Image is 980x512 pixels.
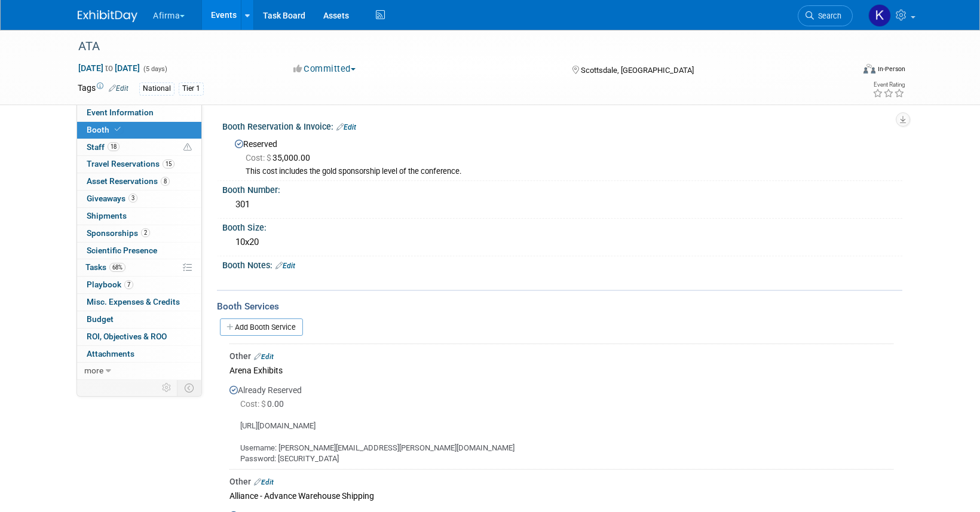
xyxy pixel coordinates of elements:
div: 301 [231,195,893,214]
a: Edit [254,478,274,486]
img: ExhibitDay [78,10,137,22]
span: Search [814,11,841,20]
span: 0.00 [240,399,289,409]
td: Personalize Event Tab Strip [157,380,177,396]
span: Travel Reservations [87,159,174,168]
span: [DATE] [DATE] [78,63,140,73]
span: to [103,63,115,73]
a: Scientific Presence [77,243,201,259]
a: ROI, Objectives & ROO [77,329,201,345]
div: Arena Exhibits [229,362,893,378]
a: Edit [336,123,356,131]
img: Keirsten Davis [868,4,891,27]
a: Giveaways3 [77,191,201,207]
div: Booth Reservation & Invoice: [222,118,902,133]
span: Scottsdale, [GEOGRAPHIC_DATA] [581,66,694,75]
a: Staff18 [77,139,201,156]
a: Edit [109,84,128,93]
span: Sponsorships [87,228,150,238]
a: Asset Reservations8 [77,173,201,190]
a: Search [798,5,853,26]
span: 2 [141,228,150,237]
span: Event Information [87,108,154,117]
a: Event Information [77,105,201,121]
span: Misc. Expenses & Credits [87,297,180,306]
span: Cost: $ [240,399,267,409]
a: Edit [254,352,274,361]
img: Format-Inperson.png [863,64,875,73]
div: This cost includes the gold sponsorship level of the conference. [246,167,893,177]
span: (5 days) [142,65,167,73]
div: In-Person [877,65,905,73]
span: Playbook [87,280,133,289]
div: Tier 1 [179,82,204,95]
div: Booth Services [217,300,902,313]
span: Potential Scheduling Conflict -- at least one attendee is tagged in another overlapping event. [183,142,192,153]
a: Misc. Expenses & Credits [77,294,201,311]
span: 8 [161,177,170,186]
span: 7 [124,280,133,289]
div: Event Rating [872,82,905,88]
span: 18 [108,142,120,151]
span: 15 [163,160,174,168]
span: more [84,366,103,375]
span: Scientific Presence [87,246,157,255]
td: Tags [78,82,128,96]
td: Toggle Event Tabs [177,380,202,396]
div: Booth Number: [222,181,902,196]
a: Budget [77,311,201,328]
a: Tasks68% [77,259,201,276]
div: Booth Notes: [222,256,902,272]
span: 35,000.00 [246,153,315,163]
a: Travel Reservations15 [77,156,201,173]
a: Sponsorships2 [77,225,201,242]
span: ROI, Objectives & ROO [87,332,167,341]
a: Attachments [77,346,201,363]
div: Other [229,476,893,488]
a: Edit [275,262,295,270]
div: Alliance - Advance Warehouse Shipping [229,488,893,504]
i: Booth reservation complete [115,126,121,133]
div: National [139,82,174,95]
span: 68% [109,263,125,272]
span: 3 [128,194,137,203]
div: ATA [74,36,835,57]
a: Add Booth Service [220,318,303,336]
button: Committed [289,63,360,75]
div: Reserved [231,135,893,177]
span: Tasks [85,262,125,272]
span: Budget [87,314,114,324]
span: Booth [87,125,123,134]
span: Attachments [87,349,134,358]
span: Cost: $ [246,153,272,163]
span: Asset Reservations [87,176,170,186]
div: Other [229,350,893,362]
a: Booth [77,122,201,139]
div: Already Reserved [229,378,893,465]
span: Shipments [87,211,127,220]
div: Booth Size: [222,219,902,234]
div: 10x20 [231,233,893,252]
a: more [77,363,201,379]
a: Playbook7 [77,277,201,293]
a: Shipments [77,208,201,225]
span: Giveaways [87,194,137,203]
div: Event Format [782,62,905,80]
div: [URL][DOMAIN_NAME] Username: [PERSON_NAME][EMAIL_ADDRESS][PERSON_NAME][DOMAIN_NAME] Password: [SE... [229,411,893,465]
span: Staff [87,142,120,152]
